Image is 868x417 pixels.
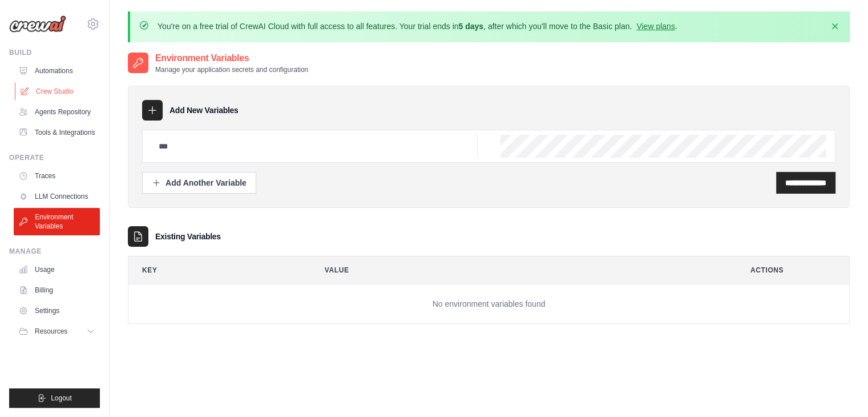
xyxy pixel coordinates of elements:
[152,177,247,189] div: Add Another Variable
[128,284,849,324] td: No environment variables found
[14,281,100,299] a: Billing
[14,62,100,80] a: Automations
[169,105,239,116] h3: Add New Variables
[9,247,100,256] div: Manage
[15,82,101,101] a: Crew Studio
[51,394,72,403] span: Logout
[9,153,100,162] div: Operate
[9,388,100,408] button: Logout
[636,22,675,31] a: View plans
[311,256,728,284] th: Value
[155,65,308,74] p: Manage your application secrets and configuration
[14,187,100,206] a: LLM Connections
[14,123,100,142] a: Tools & Integrations
[158,21,677,32] p: You're on a free trial of CrewAI Cloud with full access to all features. Your trial ends in , aft...
[35,327,67,336] span: Resources
[14,103,100,121] a: Agents Repository
[9,15,66,33] img: Logo
[142,172,256,194] button: Add Another Variable
[14,260,100,279] a: Usage
[14,208,100,235] a: Environment Variables
[14,322,100,340] button: Resources
[737,256,849,284] th: Actions
[458,22,483,31] strong: 5 days
[155,51,308,65] h2: Environment Variables
[9,48,100,57] div: Build
[14,167,100,185] a: Traces
[155,231,221,242] h3: Existing Variables
[128,256,302,284] th: Key
[14,302,100,320] a: Settings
